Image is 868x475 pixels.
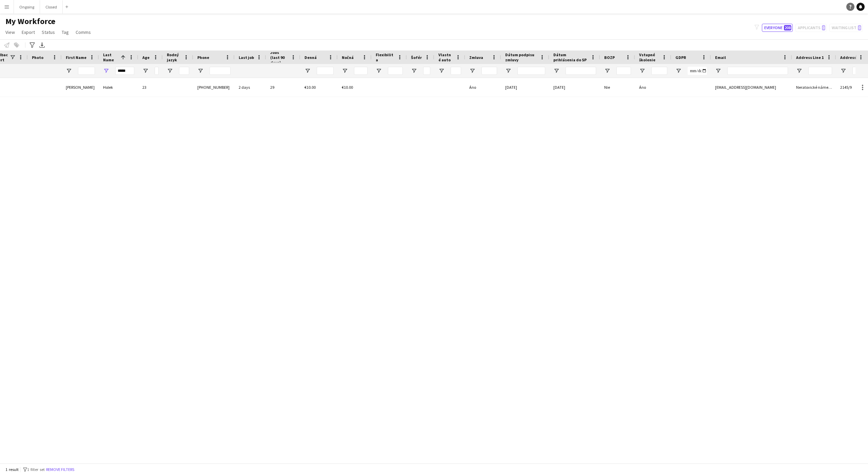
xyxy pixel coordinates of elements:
[142,68,149,74] button: Open Filter Menu
[796,55,824,60] span: Address Line 1
[762,24,793,32] button: Everyone208
[179,67,189,75] input: Rodný jazyk Filter Input
[796,68,802,74] button: Open Filter Menu
[784,25,791,30] span: 208
[411,68,417,74] button: Open Filter Menu
[304,68,311,74] button: Open Filter Menu
[342,55,354,60] span: Nočná
[376,68,382,74] button: Open Filter Menu
[566,67,596,75] input: Dátum prihlásenia do SP Filter Input
[553,68,559,74] button: Open Filter Menu
[342,68,348,74] button: Open Filter Menu
[727,67,788,75] input: Email Filter Input
[342,85,353,90] span: €10.00
[411,55,422,60] span: Šofér
[167,52,181,62] span: Rodný jazyk
[115,67,134,75] input: Last Name Filter Input
[688,67,707,75] input: GDPR Filter Input
[553,52,588,62] span: Dátum prihlásenia do SP
[808,67,832,75] input: Address Line 1 Filter Input
[505,52,537,62] span: Dátum podpisu zmluvy
[3,28,18,37] a: View
[155,67,159,75] input: Age Filter Input
[553,85,565,90] span: [DATE]
[73,28,94,37] a: Comms
[22,29,35,35] span: Export
[651,67,667,75] input: Vstupné školenie Filter Input
[239,55,254,60] span: Last job
[197,55,209,60] span: Phone
[5,29,15,35] span: View
[604,55,615,60] span: BOZP
[423,67,430,75] input: Šofér Filter Input
[5,16,55,26] span: My Workforce
[76,29,91,35] span: Comms
[616,67,631,75] input: BOZP Filter Input
[266,78,300,97] div: 29
[469,85,476,90] span: Áno
[639,68,645,74] button: Open Filter Menu
[42,29,55,35] span: Status
[317,67,334,75] input: Denná Filter Input
[235,78,266,97] div: 2 days
[59,28,72,37] a: Tag
[210,67,231,75] input: Phone Filter Input
[639,85,646,90] span: Áno
[66,55,86,60] span: First Name
[27,467,45,472] span: 1 filter set
[354,67,368,75] input: Nočná Filter Input
[505,85,517,90] span: [DATE]
[19,28,38,37] a: Export
[40,0,63,14] button: Closed
[438,52,453,62] span: Vlastné auto
[103,52,118,62] span: Last Name
[505,68,511,74] button: Open Filter Menu
[376,52,395,62] span: Flexibilita
[62,29,69,35] span: Tag
[270,50,288,65] span: Jobs (last 90 days)
[792,78,836,97] div: Neratovické námestie
[469,55,483,60] span: Zmluva
[715,55,726,60] span: Email
[62,78,99,97] div: [PERSON_NAME]
[39,28,58,37] a: Status
[604,68,610,74] button: Open Filter Menu
[469,68,475,74] button: Open Filter Menu
[99,78,138,97] div: Holek
[711,78,792,97] div: [EMAIL_ADDRESS][DOMAIN_NAME]
[715,68,721,74] button: Open Filter Menu
[193,78,235,97] div: [PHONE_NUMBER]
[675,55,686,60] span: GDPR
[197,68,203,74] button: Open Filter Menu
[138,78,163,97] div: 23
[32,55,43,60] span: Photo
[103,68,109,74] button: Open Filter Menu
[438,68,445,74] button: Open Filter Menu
[675,68,682,74] button: Open Filter Menu
[304,55,317,60] span: Denná
[517,67,545,75] input: Dátum podpisu zmluvy Filter Input
[840,55,868,60] span: Address Line 2
[28,41,36,49] app-action-btn: Advanced filters
[66,68,72,74] button: Open Filter Menu
[14,0,40,14] button: Ongoing
[604,85,610,90] span: Nie
[167,68,173,74] button: Open Filter Menu
[38,41,46,49] app-action-btn: Export XLSX
[304,85,316,90] span: €10.00
[451,67,461,75] input: Vlastné auto Filter Input
[840,68,846,74] button: Open Filter Menu
[78,67,95,75] input: First Name Filter Input
[45,466,76,473] button: Remove filters
[388,67,403,75] input: Flexibilita Filter Input
[142,55,150,60] span: Age
[639,52,659,62] span: Vstupné školenie
[481,67,497,75] input: Zmluva Filter Input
